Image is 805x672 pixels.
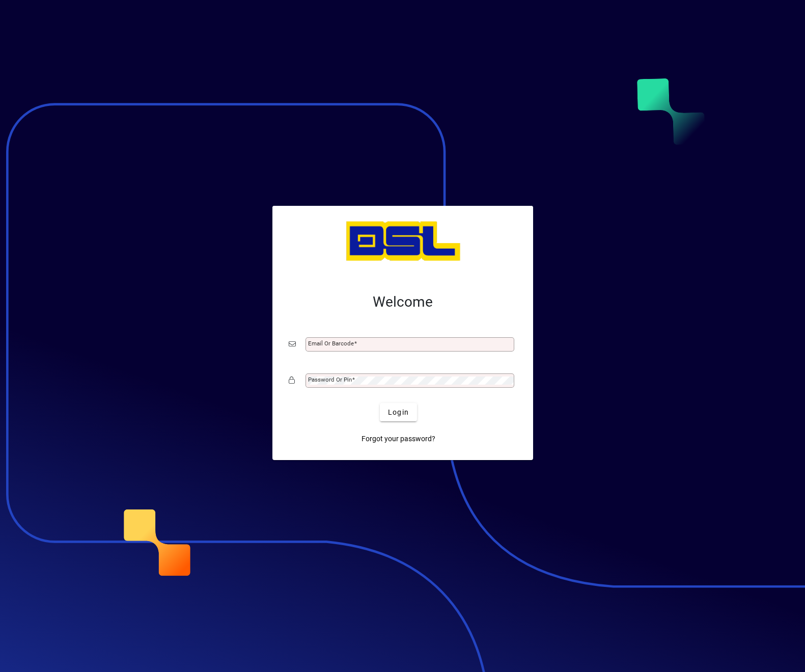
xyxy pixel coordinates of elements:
[388,407,409,418] span: Login
[308,340,354,347] mat-label: Email or Barcode
[362,434,435,444] span: Forgot your password?
[289,293,517,311] h2: Welcome
[357,429,439,448] a: Forgot your password?
[380,403,417,421] button: Login
[308,376,352,383] mat-label: Password or Pin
